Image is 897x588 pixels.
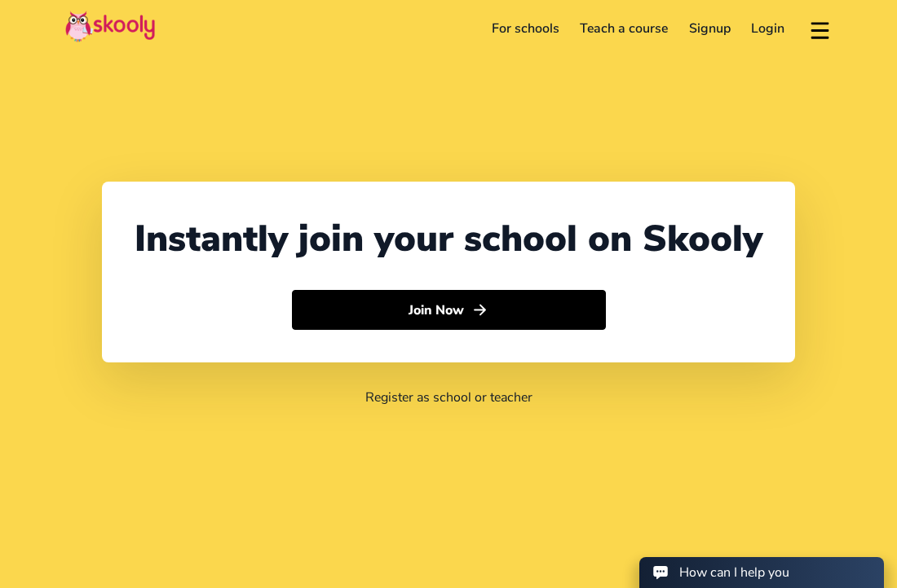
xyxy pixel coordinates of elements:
div: Instantly join your school on Skooly [135,214,762,264]
img: Skooly [65,11,155,42]
a: Login [741,15,796,42]
button: menu outline [808,15,832,42]
ion-icon: arrow forward outline [471,301,488,318]
a: Register as school or teacher [365,388,532,406]
a: Teach a course [569,15,678,42]
a: For schools [481,15,570,42]
button: Join Nowarrow forward outline [292,290,606,331]
a: Signup [678,15,741,42]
